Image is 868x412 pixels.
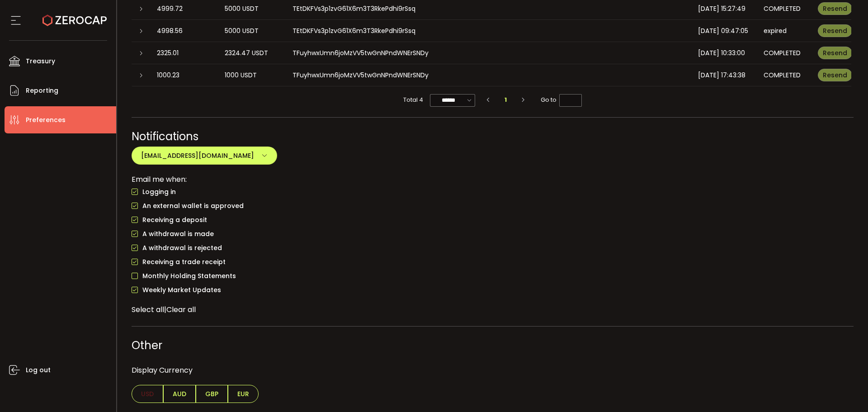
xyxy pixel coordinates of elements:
[285,4,691,14] div: TEtDKFVs3p1zvG61X6m3T3RkePdhi9rSsq
[764,26,803,36] div: expired
[764,4,803,14] div: COMPLETED
[157,4,210,14] div: 4999.72
[764,70,803,81] div: COMPLETED
[138,272,236,280] span: Monthly Holding Statements
[132,174,854,185] div: Email me when:
[285,26,691,36] div: TEtDKFVs3p1zvG61X6m3T3RkePdhi9rSsq
[403,94,423,106] span: Total 4
[132,385,163,403] span: USD
[163,385,196,403] span: AUD
[225,48,278,58] div: 2324.47 USDT
[132,304,854,315] div: |
[823,71,847,80] span: Resend
[141,151,254,160] span: [EMAIL_ADDRESS][DOMAIN_NAME]
[196,385,228,403] span: GBP
[138,230,214,238] span: A withdrawal is made
[823,26,847,35] span: Resend
[541,94,582,106] span: Go to
[132,304,164,315] span: Select all
[157,26,210,36] div: 4998.56
[157,48,210,58] div: 2325.01
[285,48,691,58] div: TFuyhwxUmn6joMzVV5twGnNPndWNErSNDy
[138,286,221,294] span: Weekly Market Updates
[698,48,749,58] div: [DATE] 10:33:00
[132,337,854,353] div: Other
[166,304,196,315] span: Clear all
[225,70,278,81] div: 1000 USDT
[285,70,691,81] div: TFuyhwxUmn6joMzVV5twGnNPndWNErSNDy
[764,48,803,58] div: COMPLETED
[138,216,207,224] span: Receiving a deposit
[132,128,854,144] div: Notifications
[138,258,226,266] span: Receiving a trade receipt
[26,84,58,97] span: Reporting
[698,70,749,81] div: [DATE] 17:43:38
[138,202,244,210] span: An external wallet is approved
[132,355,854,385] div: Display Currency
[818,69,852,81] button: Resend
[228,385,259,403] span: EUR
[225,4,278,14] div: 5000 USDT
[823,4,847,13] span: Resend
[498,94,514,106] li: 1
[26,364,51,377] span: Log out
[698,26,749,36] div: [DATE] 09:47:05
[698,4,749,14] div: [DATE] 15:27:49
[818,2,852,15] button: Resend
[818,24,852,37] button: Resend
[26,114,66,127] span: Preferences
[138,244,222,252] span: A withdrawal is rejected
[132,185,854,297] div: checkbox-group
[157,70,210,81] div: 1000.23
[225,26,278,36] div: 5000 USDT
[823,48,847,57] span: Resend
[138,188,176,196] span: Logging in
[818,47,852,59] button: Resend
[132,147,277,165] button: [EMAIL_ADDRESS][DOMAIN_NAME]
[26,55,55,68] span: Treasury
